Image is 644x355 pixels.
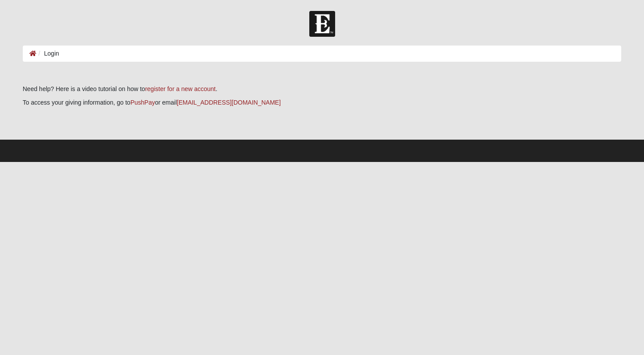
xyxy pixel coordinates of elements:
img: Church of Eleven22 Logo [309,11,335,37]
a: [EMAIL_ADDRESS][DOMAIN_NAME] [177,99,281,106]
p: To access your giving information, go to or email [23,98,622,107]
p: Need help? Here is a video tutorial on how to . [23,84,622,94]
a: register for a new account [145,85,216,92]
a: PushPay [131,99,155,106]
li: Login [36,49,59,58]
